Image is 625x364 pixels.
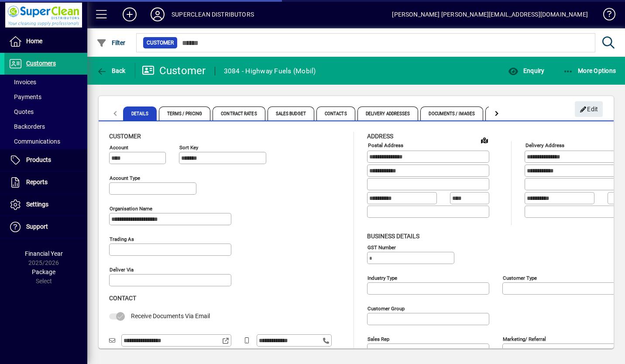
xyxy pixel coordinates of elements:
[26,179,48,185] span: Reports
[9,123,45,130] span: Backorders
[580,102,598,117] span: Edit
[367,305,405,311] mat-label: Customer group
[110,267,134,273] mat-label: Deliver via
[87,63,135,79] app-page-header-button: Back
[213,106,265,120] span: Contract Rates
[563,67,616,74] span: More Options
[144,7,172,22] button: Profile
[109,295,136,302] span: Contact
[4,194,87,216] a: Settings
[4,134,87,149] a: Communications
[96,67,126,74] span: Back
[485,106,534,120] span: Custom Fields
[4,172,87,193] a: Reports
[4,216,87,238] a: Support
[316,106,355,120] span: Contacts
[110,175,140,181] mat-label: Account Type
[25,250,63,257] span: Financial Year
[367,233,419,240] span: Business details
[94,35,128,51] button: Filter
[110,206,152,212] mat-label: Organisation name
[147,38,174,47] span: Customer
[4,31,87,52] a: Home
[367,275,397,281] mat-label: Industry type
[109,133,141,140] span: Customer
[9,108,34,115] span: Quotes
[26,60,56,67] span: Customers
[508,67,544,74] span: Enquiry
[142,64,206,78] div: Customer
[392,7,588,21] div: [PERSON_NAME] [PERSON_NAME][EMAIL_ADDRESS][DOMAIN_NAME]
[597,2,614,30] a: Knowledge Base
[506,63,546,79] button: Enquiry
[9,138,60,145] span: Communications
[159,106,211,120] span: Terms / Pricing
[561,63,618,79] button: More Options
[357,106,419,120] span: Delivery Addresses
[420,106,483,120] span: Documents / Images
[110,144,128,151] mat-label: Account
[26,223,48,230] span: Support
[503,336,546,342] mat-label: Marketing/ Referral
[4,149,87,171] a: Products
[131,312,210,319] span: Receive Documents Via Email
[123,106,157,120] span: Details
[4,119,87,134] a: Backorders
[503,275,537,281] mat-label: Customer type
[116,7,144,22] button: Add
[94,63,128,79] button: Back
[575,101,603,117] button: Edit
[367,244,396,250] mat-label: GST Number
[224,64,316,78] div: 3084 - Highway Fuels (Mobil)
[9,79,36,86] span: Invoices
[367,133,393,140] span: Address
[96,39,126,46] span: Filter
[32,268,55,275] span: Package
[477,133,491,147] a: View on map
[367,336,389,342] mat-label: Sales rep
[26,156,51,163] span: Products
[268,106,314,120] span: Sales Budget
[179,144,198,151] mat-label: Sort key
[26,38,42,45] span: Home
[26,201,48,208] span: Settings
[110,236,134,242] mat-label: Trading as
[4,104,87,119] a: Quotes
[9,93,41,100] span: Payments
[4,89,87,104] a: Payments
[172,7,254,21] div: SUPERCLEAN DISTRIBUTORS
[4,75,87,89] a: Invoices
